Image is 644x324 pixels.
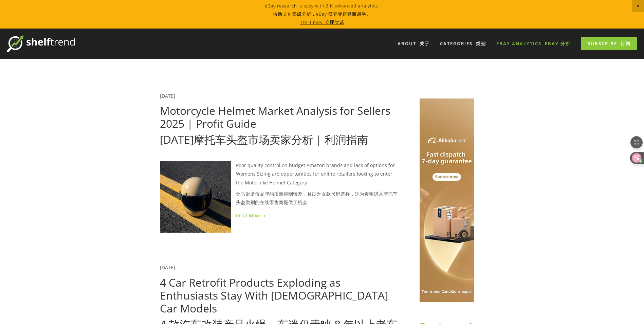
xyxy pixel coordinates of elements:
[476,40,486,47] font: 类别
[420,40,430,47] font: 关于
[160,103,390,147] a: Motorcycle Helmet Market Analysis for Sellers 2025 | Profit Guide[DATE]摩托车头盔市场卖家分析 | 利润指南
[436,38,491,49] div: Categories
[160,93,175,99] a: [DATE]
[420,98,474,302] img: Shop Alibaba
[492,38,575,49] a: eBay Analytics eBay 分析
[160,264,175,271] a: [DATE]
[7,35,75,52] img: ShelfTrend
[581,37,637,50] a: Subscribe 订阅
[621,40,631,47] font: 订阅
[325,19,344,25] font: 立即尝试
[160,161,398,206] p: Poor quality control on budget Amazon brands and lack of options for Womens Sizing are opportunit...
[300,19,344,25] a: Try it now 立即尝试
[545,40,571,47] font: eBay 分析
[160,132,368,147] font: [DATE]摩托车头盔市场卖家分析 | 利润指南
[160,161,231,232] img: Motorcycle Helmet Market Analysis for Sellers 2025 | Profit Guide
[236,191,398,205] font: 亚马逊廉价品牌的质量控制较差，且缺乏女款尺码选择，这为希望进入摩托车头盔类别的在线零售商提供了机会
[393,38,434,49] a: About 关于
